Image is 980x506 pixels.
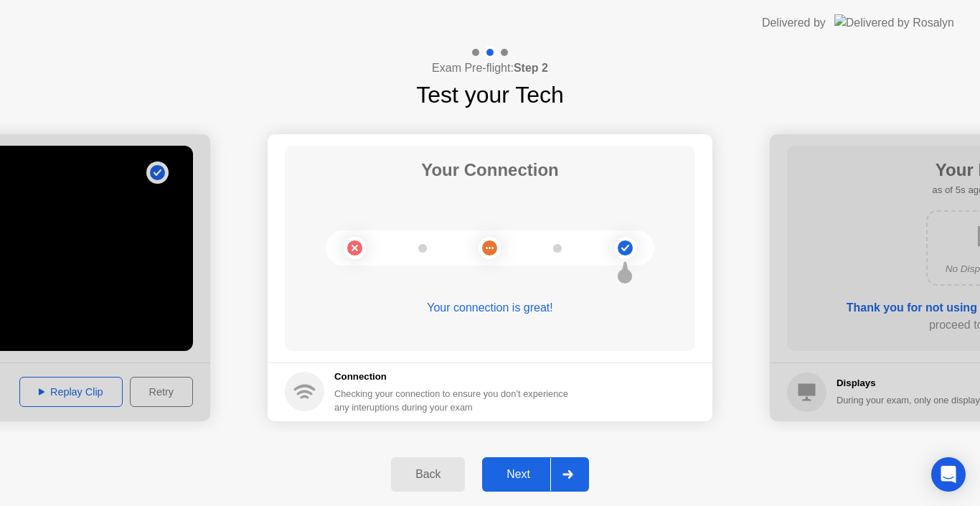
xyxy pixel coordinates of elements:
div: Delivered by [762,14,826,32]
div: Open Intercom Messenger [931,457,966,492]
h4: Exam Pre-flight: [432,60,548,77]
img: Delivered by Rosalyn [834,14,954,31]
div: Back [395,468,461,481]
div: Next [486,468,550,481]
button: Next [482,457,589,492]
div: Checking your connection to ensure you don’t experience any interuptions during your exam [334,387,577,414]
h5: Connection [334,370,577,384]
h1: Your Connection [421,157,559,183]
div: Your connection is great! [285,299,695,317]
h1: Test your Tech [416,78,564,112]
button: Back [391,457,465,492]
b: Step 2 [514,62,548,74]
